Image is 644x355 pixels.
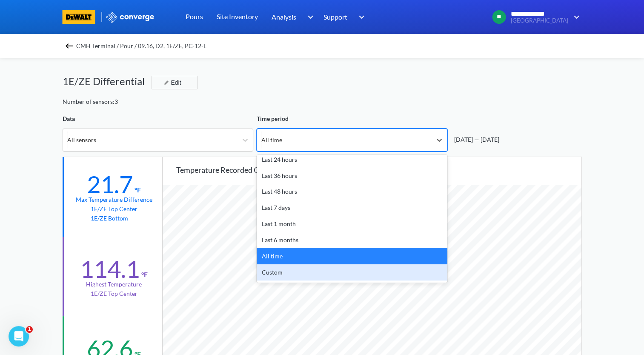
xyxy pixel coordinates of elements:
div: Custom [257,264,447,281]
p: 1E/ZE Bottom [91,214,137,223]
img: branding logo [63,10,95,24]
img: downArrow.svg [353,12,367,22]
span: [GEOGRAPHIC_DATA] [511,17,568,24]
span: 1 [26,326,33,333]
div: Edit [160,77,183,88]
div: 114.1 [80,255,140,283]
div: Highest temperature [86,280,142,289]
div: Last 48 hours [257,183,447,200]
img: backspace.svg [64,41,74,51]
div: Last 7 days [257,200,447,216]
img: edit-icon.svg [164,80,169,85]
a: branding logo [63,10,106,24]
div: Number of sensors: 3 [63,97,118,106]
div: 21.7 [87,170,133,199]
div: Last 36 hours [257,168,447,184]
div: Data [63,114,253,123]
div: Last 6 months [257,232,447,248]
div: All sensors [67,135,96,145]
div: Last 24 hours [257,152,447,168]
span: CMH Terminal / Pour / 09.16, D2, 1E/ZE, PC-12-L [76,40,206,52]
div: Temperature recorded over time [176,164,581,176]
span: Analysis [272,11,296,22]
img: downArrow.svg [302,12,316,22]
p: 1E/ZE Top Center [91,289,137,298]
img: downArrow.svg [568,12,582,22]
button: Edit [152,76,197,89]
div: Last 1 month [257,216,447,232]
div: Time period [257,114,447,123]
div: 1E/ZE Differential [63,73,152,89]
div: All time [261,135,282,145]
div: All time [257,248,447,264]
span: Support [323,11,347,22]
img: logo_ewhite.svg [106,11,155,23]
iframe: Intercom live chat [9,326,29,346]
p: 1E/ZE Top Center [91,204,137,214]
div: Max temperature difference [76,195,152,204]
div: [DATE] — [DATE] [451,135,499,144]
